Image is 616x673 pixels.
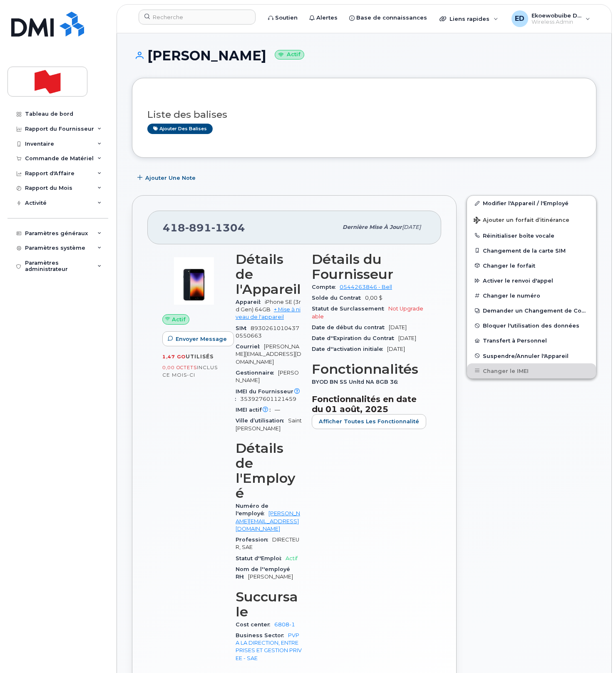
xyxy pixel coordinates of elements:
span: Date d''Expiration du Contrat [312,335,398,341]
span: 353927601121459 [240,396,296,402]
button: Envoyer Message [162,331,234,346]
h3: Fonctionnalités [312,362,426,377]
a: 0544263846 - Bell [340,284,392,290]
span: iPhone SE (3rd Gen) 64GB [236,299,301,313]
span: Changer le forfait [483,262,535,268]
span: 1,47 Go [162,354,186,360]
a: Modifier l'Appareil / l'Employé [467,196,596,211]
span: Solde du Contrat [312,295,365,301]
span: Compte [312,284,340,290]
span: SIM [236,325,251,331]
a: PVP A LA DIRECTION, ENTREPRISES ET GESTION PRIVEE - SAE [236,632,302,661]
span: BYOD BN SS Unltd NA 8GB 36 [312,379,402,385]
span: Statut d''Emploi [236,555,286,561]
span: [PERSON_NAME] [248,574,293,580]
span: Envoyer Message [176,335,227,343]
a: [PERSON_NAME][EMAIL_ADDRESS][DOMAIN_NAME] [236,510,300,532]
img: image20231002-3703462-1angbar.jpeg [169,256,219,306]
span: Courriel [236,343,264,350]
span: 0,00 $ [365,295,383,301]
h3: Liste des balises [147,109,581,120]
button: Changement de la carte SIM [467,243,596,258]
h3: Détails de l'Appareil [236,252,302,297]
button: Demander un Changement de Compte [467,303,596,318]
button: Suspendre/Annuler l'Appareil [467,348,596,363]
span: Gestionnaire [236,370,278,376]
span: 0,00 Octets [162,365,197,370]
span: Actif [286,555,298,561]
span: Ajouter une Note [145,174,196,182]
span: Ville d’utilisation [236,417,288,424]
button: Afficher Toutes les Fonctionnalité [312,414,426,429]
span: 891 [185,221,211,234]
span: [PERSON_NAME][EMAIL_ADDRESS][DOMAIN_NAME] [236,343,301,365]
span: Afficher Toutes les Fonctionnalité [319,417,419,425]
small: Actif [275,50,304,60]
button: Changer le forfait [467,258,596,273]
span: Statut de Surclassement [312,305,388,312]
span: Actif [172,315,186,323]
span: [DATE] [398,335,416,341]
h3: Détails du Fournisseur [312,252,426,282]
span: Dernière mise à jour [343,224,402,230]
button: Réinitialiser boîte vocale [467,228,596,243]
h3: Détails de l'Employé [236,441,302,501]
span: Business Sector [236,632,288,638]
h1: [PERSON_NAME] [132,48,596,63]
button: Ajouter un forfait d’itinérance [467,211,596,228]
span: Saint [PERSON_NAME] [236,417,302,431]
button: Changer le numéro [467,288,596,303]
a: 6808-1 [274,621,295,628]
span: utilisés [186,353,214,360]
span: Suspendre/Annuler l'Appareil [483,353,569,359]
button: Bloquer l'utilisation des données [467,318,596,333]
span: 418 [163,221,245,234]
h3: Fonctionnalités en date du 01 août, 2025 [312,394,426,414]
button: Transfert à Personnel [467,333,596,348]
span: — [275,407,280,413]
span: Appareil [236,299,265,305]
span: 89302610104370550663 [236,325,299,339]
span: 1304 [211,221,245,234]
span: Profession [236,536,272,543]
span: [DATE] [402,224,421,230]
span: [DATE] [387,346,405,352]
span: Date d''activation initiale [312,346,387,352]
button: Ajouter une Note [132,170,203,185]
span: IMEI du Fournisseur [236,388,302,402]
span: Date de début du contrat [312,324,389,330]
button: Changer le IMEI [467,363,596,378]
h3: Succursale [236,589,302,619]
span: Cost center [236,621,274,628]
span: [DATE] [389,324,407,330]
span: inclus ce mois-ci [162,364,218,378]
span: Nom de l''employé RH [236,566,290,580]
span: IMEI actif [236,407,275,413]
a: Ajouter des balises [147,124,213,134]
span: Ajouter un forfait d’itinérance [474,217,569,225]
span: Numéro de l'employé [236,503,268,517]
button: Activer le renvoi d'appel [467,273,596,288]
span: Not Upgradeable [312,305,423,319]
span: Activer le renvoi d'appel [483,278,553,284]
